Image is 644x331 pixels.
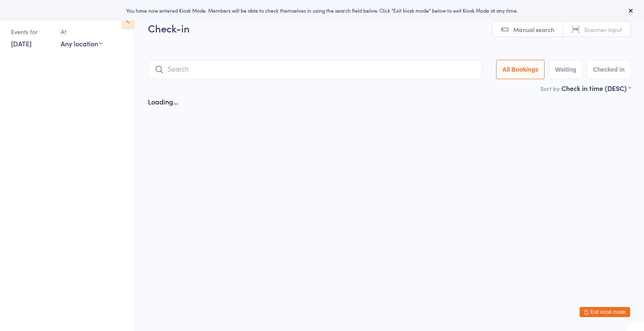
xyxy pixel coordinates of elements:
div: Events for [11,25,52,39]
div: Check in time (DESC) [561,83,631,93]
input: Search [148,60,482,79]
button: Waiting [549,60,582,79]
button: Exit kiosk mode [580,307,630,317]
span: Manual search [513,25,554,34]
div: At [61,25,102,39]
label: Sort by [540,84,560,93]
button: All Bookings [496,60,545,79]
div: You have now entered Kiosk Mode. Members will be able to check themselves in using the search fie... [13,7,631,14]
h2: Check-in [148,21,631,35]
div: Any location [61,39,102,48]
a: [DATE] [11,39,32,48]
span: Scanner input [584,25,622,34]
div: Loading... [148,97,178,106]
button: Checked in [587,60,631,79]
